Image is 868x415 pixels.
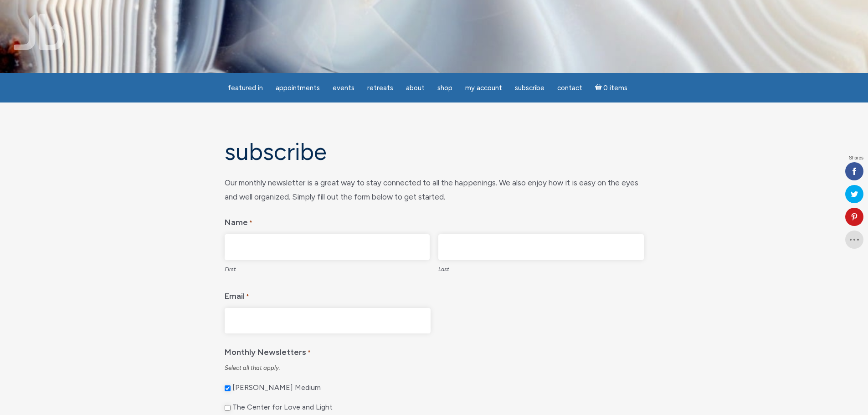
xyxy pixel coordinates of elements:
a: Cart0 items [590,78,633,97]
a: Subscribe [509,79,550,97]
span: My Account [465,84,502,92]
a: My Account [460,79,508,97]
span: Contact [557,84,582,92]
img: Jamie Butler. The Everyday Medium [14,14,65,50]
a: Contact [552,79,588,97]
a: featured in [222,79,268,97]
a: About [401,79,430,97]
label: Last [438,260,644,277]
label: First [225,260,430,277]
legend: Name [225,211,644,231]
div: Our monthly newsletter is a great way to stay connected to all the happenings. We also enjoy how ... [225,176,644,204]
a: Retreats [362,79,399,97]
span: Appointments [276,84,320,92]
span: About [406,84,425,92]
span: 0 items [603,85,627,92]
label: [PERSON_NAME] Medium [232,383,321,393]
span: featured in [228,84,263,92]
span: Shop [437,84,452,92]
legend: Monthly Newsletters [225,341,644,360]
span: Retreats [367,84,393,92]
div: Select all that apply. [225,364,644,372]
a: Appointments [270,79,325,97]
h1: Subscribe [225,139,644,165]
i: Cart [595,84,604,92]
span: Shares [849,156,863,160]
a: Events [327,79,360,97]
label: Email [225,285,249,304]
a: Shop [432,79,458,97]
span: Subscribe [515,84,544,92]
span: Events [333,84,354,92]
label: The Center for Love and Light [232,403,333,412]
